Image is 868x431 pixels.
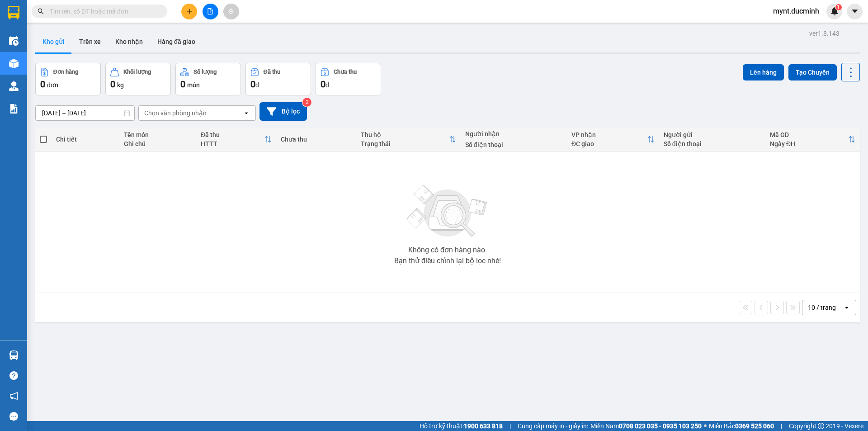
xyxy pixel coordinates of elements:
[38,8,44,14] span: search
[835,4,842,10] sup: 1
[808,303,836,312] div: 10 / trang
[518,421,588,431] span: Cung cấp máy in - giấy in:
[709,421,774,431] span: Miền Bắc
[420,421,503,431] span: Hỗ trợ kỹ thuật:
[837,4,840,10] span: 1
[770,131,848,138] div: Mã GD
[9,59,19,68] img: warehouse-icon
[704,424,707,428] span: ⚪️
[9,36,19,46] img: warehouse-icon
[402,180,493,243] img: svg+xml;base64,PHN2ZyBjbGFzcz0ibGlzdC1wbHVnX19zdmciIHhtbG5zPSJodHRwOi8vd3d3LnczLm9yZy8yMDAwL3N2Zy...
[124,131,192,138] div: Tên món
[255,81,259,89] span: đ
[123,69,151,75] div: Khối lượng
[334,69,357,75] div: Chưa thu
[590,421,702,431] span: Miền Nam
[9,371,18,380] span: question-circle
[117,81,124,89] span: kg
[818,423,824,429] span: copyright
[770,140,848,147] div: Ngày ĐH
[509,421,511,431] span: |
[193,69,217,75] div: Số lượng
[9,104,19,114] img: solution-icon
[207,8,213,14] span: file-add
[8,6,19,19] img: logo-vxr
[809,28,840,38] div: ver 1.8.143
[464,422,503,430] strong: 1900 633 818
[56,136,115,143] div: Chi tiết
[735,422,774,430] strong: 0369 525 060
[150,31,203,52] button: Hàng đã giao
[245,63,311,95] button: Đã thu0đ
[124,140,192,147] div: Ghi chú
[196,128,276,152] th: Toggle SortBy
[201,131,264,138] div: Đã thu
[788,64,837,81] button: Tạo Chuyến
[105,63,171,95] button: Khối lượng0kg
[394,257,501,265] div: Bạn thử điều chỉnh lại bộ lọc nhé!
[144,109,207,118] div: Chọn văn phòng nhận
[47,81,58,89] span: đơn
[35,63,101,95] button: Đơn hàng0đơn
[36,106,134,120] input: Select a date range.
[361,140,449,147] div: Trạng thái
[766,5,826,17] span: mynt.ducminh
[201,140,264,147] div: HTTT
[851,7,859,15] span: caret-down
[9,412,18,421] span: message
[302,98,311,107] sup: 2
[264,69,280,75] div: Đã thu
[181,4,197,19] button: plus
[281,136,352,143] div: Chưa thu
[765,128,860,152] th: Toggle SortBy
[110,79,115,90] span: 0
[50,6,156,16] input: Tìm tên, số ĐT hoặc mã đơn
[571,140,647,147] div: ĐC giao
[180,79,185,90] span: 0
[9,392,18,400] span: notification
[664,140,761,147] div: Số điện thoại
[664,131,761,138] div: Người gửi
[53,69,78,75] div: Đơn hàng
[203,4,218,19] button: file-add
[465,130,562,137] div: Người nhận
[408,246,487,254] div: Không có đơn hàng nào.
[781,421,782,431] span: |
[187,81,200,89] span: món
[830,7,839,15] img: icon-new-feature
[9,81,19,91] img: warehouse-icon
[465,141,562,148] div: Số điện thoại
[619,422,702,430] strong: 0708 023 035 - 0935 103 250
[325,81,329,89] span: đ
[72,31,108,52] button: Trên xe
[847,4,863,19] button: caret-down
[228,8,234,14] span: aim
[361,131,449,138] div: Thu hộ
[9,350,19,360] img: warehouse-icon
[243,109,250,117] svg: open
[259,102,307,121] button: Bộ lọc
[40,79,45,90] span: 0
[316,63,381,95] button: Chưa thu0đ
[743,64,784,81] button: Lên hàng
[567,128,659,152] th: Toggle SortBy
[35,31,72,52] button: Kho gửi
[223,4,239,19] button: aim
[250,79,255,90] span: 0
[321,79,325,90] span: 0
[186,8,193,14] span: plus
[175,63,241,95] button: Số lượng0món
[108,31,150,52] button: Kho nhận
[843,304,850,311] svg: open
[571,131,647,138] div: VP nhận
[356,128,461,152] th: Toggle SortBy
